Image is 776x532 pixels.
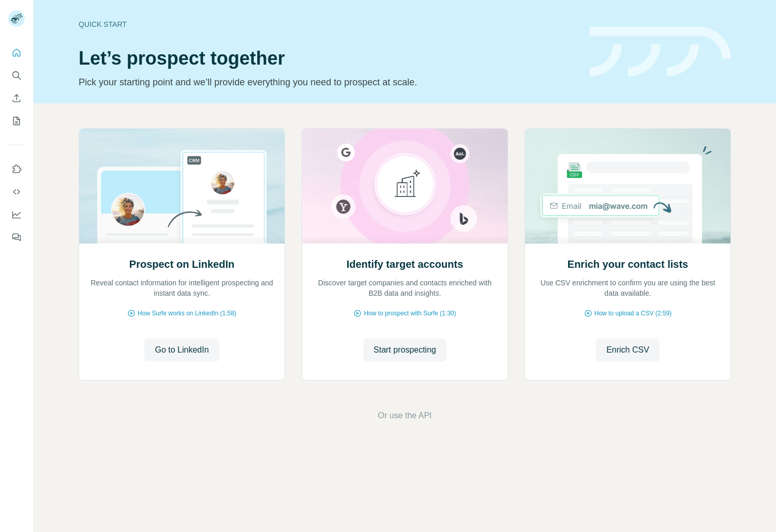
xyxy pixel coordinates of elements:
[568,257,688,271] h2: Enrich your contact lists
[8,66,25,85] button: Search
[8,228,25,247] button: Feedback
[8,112,25,130] button: My lists
[8,205,25,224] button: Dashboard
[8,183,25,201] button: Use Surfe API
[302,129,508,244] img: Identify target accounts
[525,129,731,244] img: Enrich your contact lists
[155,344,208,356] span: Go to LinkedIn
[8,43,25,62] button: Quick start
[129,257,234,271] h2: Prospect on LinkedIn
[378,409,431,422] button: Or use the API
[79,48,577,69] h1: Let’s prospect together
[79,75,577,89] p: Pick your starting point and we’ll provide everything you need to prospect at scale.
[347,257,464,271] h2: Identify target accounts
[89,278,274,298] p: Reveal contact information for intelligent prospecting and instant data sync.
[596,339,660,361] button: Enrich CSV
[535,278,720,298] p: Use CSV enrichment to confirm you are using the best data available.
[138,309,236,318] span: How Surfe works on LinkedIn (1:58)
[312,278,497,298] p: Discover target companies and contacts enriched with B2B data and insights.
[594,309,671,318] span: How to upload a CSV (2:59)
[79,19,577,29] div: Quick start
[374,344,436,356] span: Start prospecting
[364,309,456,318] span: How to prospect with Surfe (1:30)
[144,339,219,361] button: Go to LinkedIn
[590,27,731,77] img: banner
[606,344,649,356] span: Enrich CSV
[79,129,285,244] img: Prospect on LinkedIn
[8,89,25,108] button: Enrich CSV
[8,160,25,178] button: Use Surfe on LinkedIn
[363,339,446,361] button: Start prospecting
